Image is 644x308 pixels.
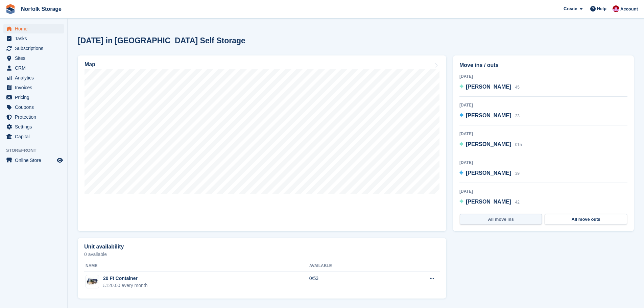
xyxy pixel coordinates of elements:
span: Online Store [15,156,55,165]
span: 42 [515,200,520,205]
h2: Unit availability [84,244,124,250]
a: menu [3,44,64,53]
a: menu [3,24,64,33]
a: menu [3,63,64,73]
span: Sites [15,53,55,63]
h2: [DATE] in [GEOGRAPHIC_DATA] Self Storage [78,36,245,45]
a: menu [3,156,64,165]
span: Subscriptions [15,44,55,53]
div: [DATE] [459,102,627,108]
div: [DATE] [459,188,627,194]
a: Preview store [56,156,64,164]
a: menu [3,93,64,102]
img: stora-icon-8386f47178a22dfd0bd8f6a31ec36ba5ce8667c1dd55bd0f319d3a0aa187defe.svg [5,4,16,14]
a: menu [3,53,64,63]
a: [PERSON_NAME] 45 [459,83,520,92]
span: Protection [15,112,55,122]
span: Help [597,5,606,12]
span: [PERSON_NAME] [466,113,511,118]
div: 20 Ft Container [103,275,148,282]
a: All move ins [460,214,542,225]
span: Account [620,6,638,13]
span: [PERSON_NAME] [466,170,511,176]
a: [PERSON_NAME] 23 [459,112,520,120]
a: [PERSON_NAME] 42 [459,198,520,207]
span: Analytics [15,73,55,82]
div: [DATE] [459,131,627,137]
a: [PERSON_NAME] 015 [459,140,522,149]
div: £120.00 every month [103,282,148,289]
span: 39 [515,171,520,176]
span: Coupons [15,102,55,112]
div: [DATE] [459,73,627,79]
a: menu [3,112,64,122]
span: Capital [15,132,55,141]
a: Norfolk Storage [18,3,64,15]
th: Name [84,261,309,271]
span: Create [564,5,577,12]
span: Storefront [6,147,67,154]
span: [PERSON_NAME] [466,84,511,90]
h2: Move ins / outs [459,61,627,69]
td: 0/53 [309,271,389,293]
span: Settings [15,122,55,132]
th: Available [309,261,389,271]
a: menu [3,122,64,132]
a: [PERSON_NAME] 39 [459,169,520,178]
a: menu [3,83,64,92]
span: [PERSON_NAME] [466,141,511,147]
a: menu [3,102,64,112]
a: menu [3,73,64,82]
a: menu [3,132,64,141]
a: Map [78,55,446,231]
img: Sharon McCrory [613,5,619,12]
span: Invoices [15,83,55,92]
a: All move outs [545,214,627,225]
span: 23 [515,114,520,118]
span: CRM [15,63,55,73]
span: 015 [515,142,522,147]
span: Pricing [15,93,55,102]
span: Home [15,24,55,33]
p: 0 available [84,252,440,257]
img: 20-ft-container%20(18).jpg [86,277,99,287]
span: Tasks [15,34,55,43]
h2: Map [85,62,95,68]
span: 45 [515,85,520,90]
div: [DATE] [459,160,627,166]
a: menu [3,34,64,43]
span: [PERSON_NAME] [466,199,511,205]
